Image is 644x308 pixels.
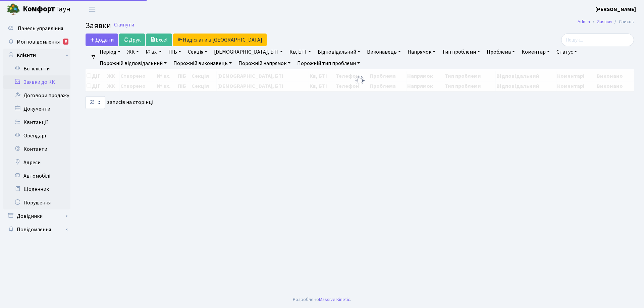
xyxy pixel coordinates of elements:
[17,38,60,46] span: Мої повідомлення
[484,46,518,58] a: Проблема
[97,46,123,58] a: Період
[3,183,70,196] a: Щоденник
[3,209,70,223] a: Довідники
[86,96,105,109] select: записів на сторінці
[173,34,267,46] a: Надіслати в [GEOGRAPHIC_DATA]
[3,223,70,236] a: Повідомлення
[97,58,169,69] a: Порожній відповідальний
[3,156,70,169] a: Адреси
[3,75,70,89] a: Заявки до КК
[293,296,351,303] div: Розроблено .
[3,22,70,35] a: Панель управління
[63,39,68,45] div: 8
[185,46,210,58] a: Секція
[3,116,70,129] a: Квитанції
[287,46,313,58] a: Кв, БТІ
[3,169,70,183] a: Автомобілі
[211,46,285,58] a: [DEMOGRAPHIC_DATA], БТІ
[171,58,234,69] a: Порожній виконавець
[355,75,365,86] img: Обробка...
[364,46,404,58] a: Виконавець
[405,46,438,58] a: Напрямок
[3,196,70,209] a: Порушення
[3,62,70,75] a: Всі клієнти
[595,5,636,13] a: [PERSON_NAME]
[86,96,153,109] label: записів на сторінці
[319,296,350,303] a: Massive Kinetic
[612,18,634,25] li: Список
[597,18,612,25] a: Заявки
[315,46,363,58] a: Відповідальний
[166,46,184,58] a: ПІБ
[86,20,111,32] span: Заявки
[3,89,70,102] a: Договори продажу
[23,4,55,14] b: Комфорт
[3,49,70,62] a: Клієнти
[146,34,172,46] a: Excel
[439,46,483,58] a: Тип проблеми
[124,46,142,58] a: ЖК
[90,36,114,44] span: Додати
[119,34,145,46] a: Друк
[23,4,70,15] span: Таун
[554,46,580,58] a: Статус
[114,22,134,28] a: Скинути
[18,25,63,32] span: Панель управління
[86,34,118,46] a: Додати
[84,4,101,15] button: Переключити навігацію
[294,58,363,69] a: Порожній тип проблеми
[519,46,552,58] a: Коментар
[3,142,70,156] a: Контакти
[143,46,164,58] a: № вх.
[578,18,590,25] a: Admin
[3,129,70,142] a: Орендарі
[3,102,70,116] a: Документи
[3,35,70,49] a: Мої повідомлення8
[7,3,20,16] img: logo.png
[236,58,293,69] a: Порожній напрямок
[561,34,634,46] input: Пошук...
[568,15,644,29] nav: breadcrumb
